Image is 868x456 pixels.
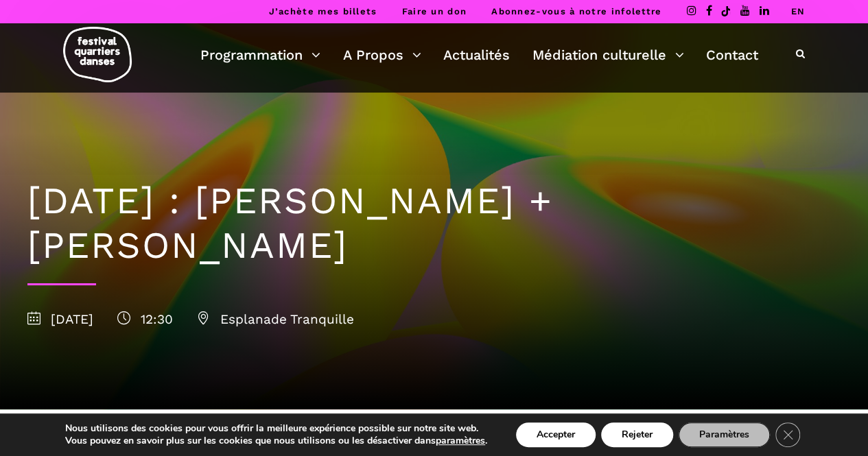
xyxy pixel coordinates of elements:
h1: [DATE] : [PERSON_NAME] + [PERSON_NAME] [27,179,841,268]
a: Programmation [200,43,320,67]
a: Faire un don [401,6,467,16]
a: J’achète mes billets [268,6,377,16]
a: Contact [706,43,758,67]
button: paramètres [436,435,485,447]
span: [DATE] [27,311,93,327]
a: Médiation culturelle [532,43,684,67]
span: 12:30 [117,311,173,327]
a: A Propos [343,43,421,67]
button: Accepter [516,422,596,447]
p: Nous utilisons des cookies pour vous offrir la meilleure expérience possible sur notre site web. [65,422,487,435]
p: Vous pouvez en savoir plus sur les cookies que nous utilisons ou les désactiver dans . [65,435,487,447]
button: Close GDPR Cookie Banner [775,422,800,447]
span: Esplanade Tranquille [197,311,354,327]
a: Abonnez-vous à notre infolettre [491,6,661,16]
button: Rejeter [601,422,673,447]
img: logo-fqd-med [63,27,132,82]
a: Actualités [443,43,510,67]
a: EN [790,6,805,16]
button: Paramètres [679,422,770,447]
